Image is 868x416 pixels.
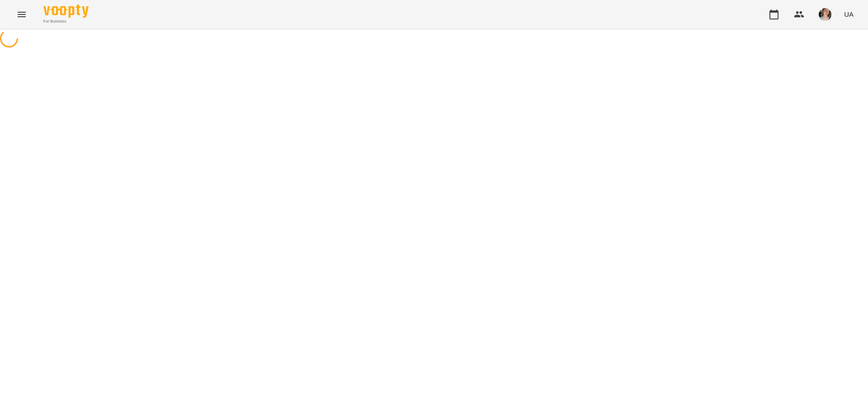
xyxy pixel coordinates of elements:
img: Voopty Logo [43,5,89,18]
span: UA [844,10,854,19]
button: Menu [11,4,33,25]
img: 6afb9eb6cc617cb6866001ac461bd93f.JPG [819,8,831,21]
button: UA [840,6,857,23]
span: For Business [43,19,89,24]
